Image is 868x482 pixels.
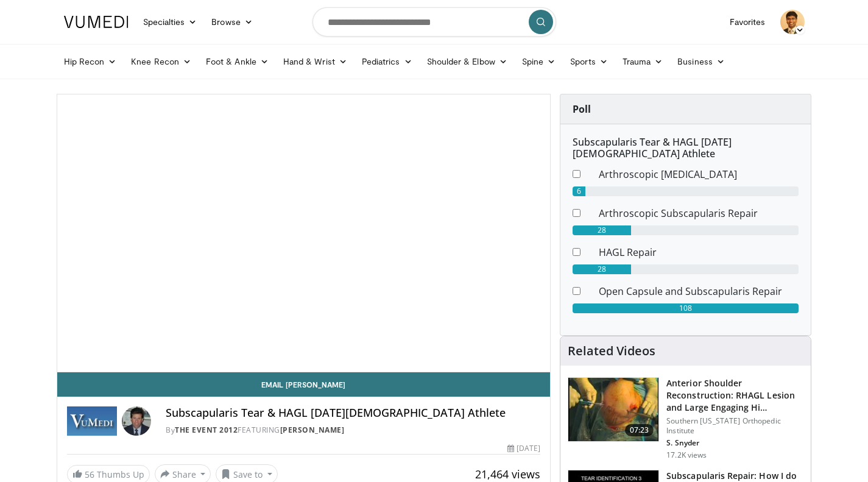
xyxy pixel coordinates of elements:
[615,49,671,74] a: Trauma
[124,49,199,74] a: Knee Recon
[666,450,707,460] p: 17.2K views
[590,245,808,260] dd: HAGL Repair
[590,206,808,221] dd: Arthroscopic Subscapularis Repair
[568,378,658,441] img: eolv1L8ZdYrFVOcH4xMDoxOjBrO-I4W8.150x105_q85_crop-smart_upscale.jpg
[57,94,551,372] video-js: Video Player
[666,438,803,448] p: S. Snyder
[64,16,129,28] img: VuMedi Logo
[67,406,118,436] img: The Event 2012
[280,425,345,435] a: [PERSON_NAME]
[57,49,124,74] a: Hip Recon
[166,425,540,436] div: By FEATURING
[204,10,260,34] a: Browse
[568,377,803,460] a: 07:23 Anterior Shoulder Reconstruction: RHAGL Lesion and Large Engaging Hi… Southern [US_STATE] O...
[590,284,808,299] dd: Open Capsule and Subscapularis Repair
[199,49,276,74] a: Foot & Ankle
[175,425,238,435] a: The Event 2012
[57,372,551,397] a: Email [PERSON_NAME]
[573,102,591,116] strong: Poll
[420,49,515,74] a: Shoulder & Elbow
[507,443,540,454] div: [DATE]
[563,49,615,74] a: Sports
[85,469,94,480] span: 56
[573,136,799,160] h6: Subscapularis Tear & HAGL [DATE][DEMOGRAPHIC_DATA] Athlete
[573,225,631,235] div: 28
[573,186,585,196] div: 6
[166,406,540,420] h4: Subscapularis Tear & HAGL [DATE][DEMOGRAPHIC_DATA] Athlete
[670,49,732,74] a: Business
[568,344,655,358] h4: Related Videos
[590,167,808,182] dd: Arthroscopic [MEDICAL_DATA]
[573,264,631,274] div: 28
[515,49,563,74] a: Spine
[475,467,540,481] span: 21,464 views
[666,416,803,436] p: Southern [US_STATE] Orthopedic Institute
[722,10,773,34] a: Favorites
[312,7,556,37] input: Search topics, interventions
[122,406,151,436] img: Avatar
[355,49,420,74] a: Pediatrics
[136,10,205,34] a: Specialties
[625,424,654,436] span: 07:23
[276,49,355,74] a: Hand & Wrist
[780,10,805,34] img: Avatar
[573,303,799,313] div: 108
[666,377,803,414] h3: Anterior Shoulder Reconstruction: RHAGL Lesion and Large Engaging Hi…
